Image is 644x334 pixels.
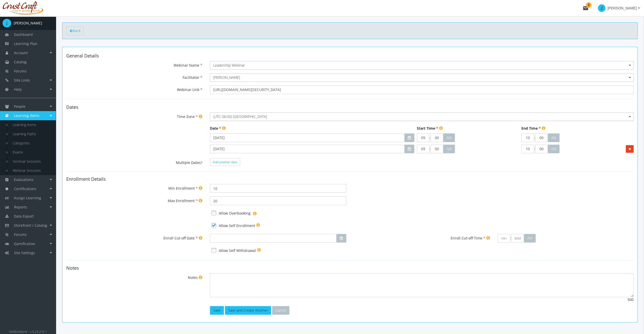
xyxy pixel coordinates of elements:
[451,236,485,241] label: Enroll Cut-off Time
[9,329,47,333] small: SkillBuilder® - v.5.25.273.1
[498,234,510,242] input: HH
[174,63,202,68] label: Webinar Name
[188,275,198,280] label: Notes
[213,63,630,68] span: Leadership Webinar
[225,306,271,315] button: Save and Create Another
[210,306,224,315] button: Save
[210,73,634,82] span: Select box activate
[66,105,634,110] h4: Dates
[62,158,206,165] label: Multiple Dates?
[213,160,237,164] span: Add another date
[430,133,431,142] td: :
[598,4,605,12] span: J
[8,166,56,175] a: Webinar Sessions
[168,186,198,191] label: Min Enrollment
[272,306,289,315] button: Cancel
[14,78,30,83] span: Site Links
[8,139,56,148] a: Categories
[521,126,542,131] span: End Time
[534,133,535,142] td: :
[535,145,548,153] input: MM
[14,113,39,118] span: Learning Items
[431,133,443,142] input: MM
[14,104,25,109] span: People
[548,133,559,142] button: AM
[219,223,255,228] label: Allow Self Enrollment
[583,5,589,11] mat-icon: mail
[14,32,33,37] span: Dashboard
[8,129,56,139] a: Learning Paths
[14,21,42,26] div: [PERSON_NAME]
[430,145,431,153] td: :
[14,214,34,219] span: Data Export
[213,114,627,119] span: (UTC-06:00) [GEOGRAPHIC_DATA]
[213,75,630,80] span: [PERSON_NAME]
[163,236,198,241] label: Enroll Cut-off Date
[219,248,256,253] label: Allow Self Withdrawal
[443,145,455,153] button: AM
[417,145,430,153] input: HH
[210,158,240,166] button: Add another date
[521,133,534,142] input: HH
[14,205,27,209] span: Reports
[14,232,27,237] span: Forums
[8,120,56,129] a: Learning Items
[417,126,439,131] span: Start Time
[628,297,634,302] span: 500
[210,126,222,131] span: Date
[607,4,637,13] span: [PERSON_NAME]
[183,75,202,80] label: Facilitator
[524,234,536,242] button: AM
[66,177,634,182] h4: Enrollment Details
[14,186,36,191] span: Certifications
[8,157,56,166] a: Seminar Sessions
[66,53,634,58] h4: General Details
[210,61,634,70] span: Select box activate
[511,234,524,242] input: MM
[443,133,455,142] button: AM
[14,59,27,64] span: Catalog
[510,234,511,242] td: :
[3,19,11,27] span: J
[521,145,534,153] input: HH
[431,145,443,153] input: MM
[66,266,634,271] h4: Notes
[417,133,430,142] input: HH
[14,250,35,255] span: Site Settings
[8,148,56,157] a: Exams
[14,87,22,92] span: Help
[73,28,80,33] span: Back
[14,241,35,246] span: Gamification
[14,50,28,55] span: Account
[62,85,206,92] label: Webinar Link
[534,145,535,153] td: :
[14,177,34,182] span: Evaluations
[548,145,559,153] button: AM
[66,26,84,35] a: Back
[535,133,548,142] input: MM
[14,41,37,46] span: Learning Plan
[14,69,27,73] span: Forums
[210,112,634,121] span: Select box activate
[14,195,41,200] span: Assign Learning
[14,223,47,228] span: Storefront / Catalog
[168,198,198,203] label: Max Enrollment
[177,114,198,119] label: Time Zone
[219,211,251,216] label: Allow Overbooking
